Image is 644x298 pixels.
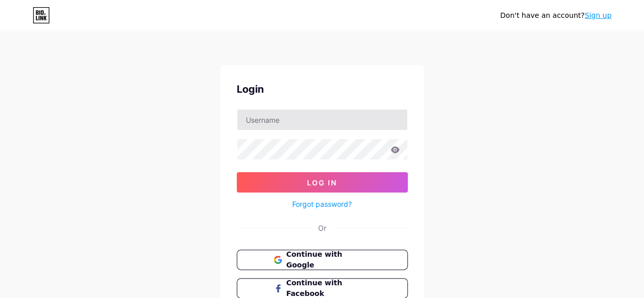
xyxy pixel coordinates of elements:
div: Login [237,82,408,97]
div: Or [318,223,326,233]
button: Continue with Google [237,250,408,270]
div: Don't have an account? [500,10,611,21]
input: Username [237,110,407,130]
a: Sign up [584,11,611,19]
span: Log In [307,178,337,187]
span: Continue with Google [286,249,370,270]
button: Log In [237,172,408,193]
a: Forgot password? [292,199,352,209]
